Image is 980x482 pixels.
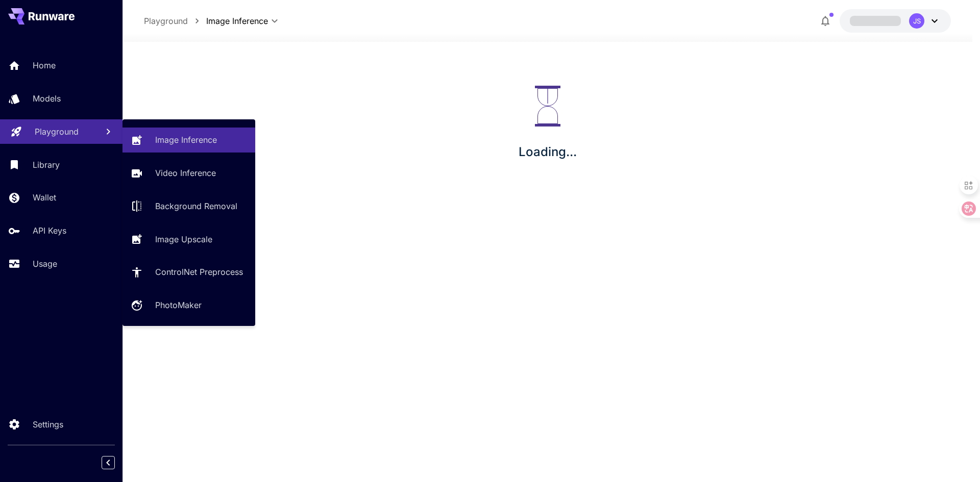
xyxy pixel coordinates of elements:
p: Models [33,92,61,105]
p: Wallet [33,191,56,204]
div: Collapse sidebar [109,453,122,472]
a: Background Removal [122,194,255,219]
p: Playground [35,125,79,138]
p: Image Inference [155,134,217,146]
p: ControlNet Preprocess [155,266,243,278]
p: Usage [33,258,57,270]
span: Image Inference [206,15,268,27]
a: ControlNet Preprocess [122,260,255,285]
p: Loading... [519,143,577,161]
a: Video Inference [122,161,255,186]
p: Image Upscale [155,233,212,245]
button: Collapse sidebar [102,456,115,469]
a: Image Upscale [122,226,255,251]
div: JS [909,13,924,29]
a: PhotoMaker [122,293,255,318]
p: Home [33,59,56,71]
p: Background Removal [155,200,237,212]
p: Video Inference [155,167,216,179]
nav: breadcrumb [144,15,206,27]
p: API Keys [33,224,66,237]
p: Playground [144,15,188,27]
a: Image Inference [122,128,255,153]
p: PhotoMaker [155,299,202,311]
p: Settings [33,418,63,430]
p: Library [33,159,60,171]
